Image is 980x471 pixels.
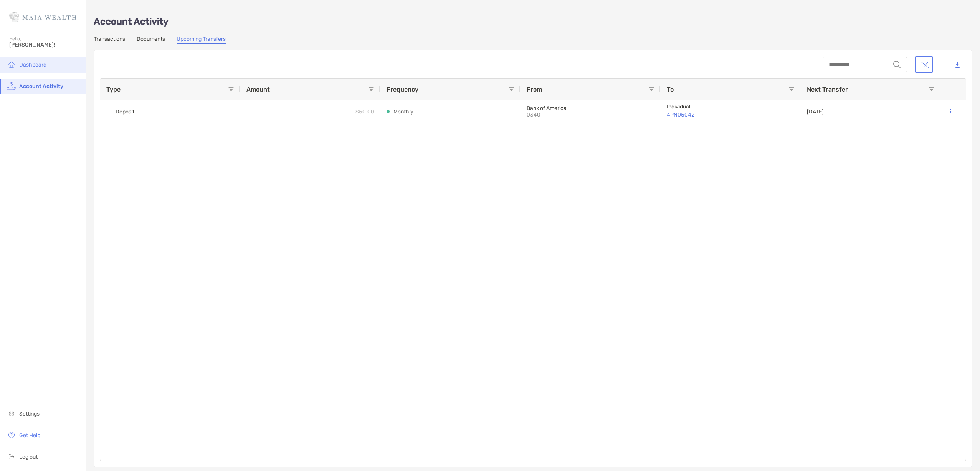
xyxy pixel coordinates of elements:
p: 0340 [527,112,580,118]
img: activity icon [7,81,16,90]
a: Upcoming Transfers [177,36,226,44]
a: Transactions [94,36,125,44]
span: Next Transfer [807,86,848,93]
span: Get Help [19,432,40,439]
span: Type [106,86,121,93]
p: Bank of America [527,105,654,112]
img: get-help icon [7,430,16,439]
p: [DATE] [807,107,824,117]
span: Frequency [387,86,418,93]
p: Monthly [393,107,413,117]
span: Account Activity [19,83,63,90]
p: Individual [667,103,795,110]
span: Amount [246,86,270,93]
a: Documents [137,36,165,44]
p: Account Activity [94,17,972,27]
img: household icon [7,60,16,69]
span: From [527,86,542,93]
img: input icon [893,61,901,68]
div: $50.00 [240,100,380,123]
img: Zoe Logo [9,3,76,31]
span: Log out [19,454,38,460]
span: Dashboard [19,62,46,68]
span: Settings [19,411,40,417]
a: 4PN05042 [667,110,795,120]
img: settings icon [7,409,16,418]
span: [PERSON_NAME]! [9,42,81,48]
img: logout icon [7,452,16,461]
button: Clear filters [915,56,933,73]
span: Deposit [116,105,134,118]
span: To [667,86,674,93]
